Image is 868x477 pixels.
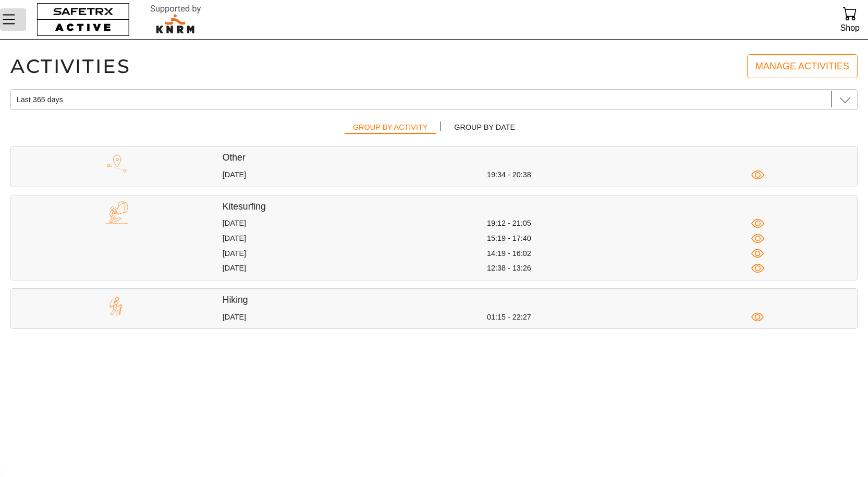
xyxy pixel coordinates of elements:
[223,234,487,243] div: [DATE]
[487,218,751,228] div: 19:12 - 21:05
[223,294,857,306] h5: Hiking
[751,311,764,324] span: View
[751,168,764,181] span: View
[10,54,131,78] h1: Activities
[751,232,764,245] span: View
[353,121,427,134] span: Group by Activity
[454,121,515,134] span: Group by Date
[751,217,764,230] span: View
[223,201,857,213] h5: Kitesurfing
[751,247,764,260] span: View
[223,249,487,259] div: [DATE]
[105,152,129,176] img: TRIP.svg
[487,263,751,273] div: 12:38 - 13:26
[345,119,436,138] button: Group by Activity
[138,3,213,36] img: RescueLogo.svg
[446,119,523,138] button: Group by Date
[487,249,751,259] div: 14:19 - 16:02
[487,234,751,243] div: 15:19 - 17:40
[487,312,751,322] div: 01:15 - 22:27
[840,21,860,35] div: Shop
[487,170,751,180] div: 19:34 - 20:38
[105,201,129,225] img: KITE_SURFING.svg
[17,95,63,104] span: Last 365 days
[751,262,764,275] span: View
[223,170,487,180] div: [DATE]
[747,54,858,78] a: Manage Activities
[223,152,857,164] h5: Other
[755,58,849,75] span: Manage Activities
[223,263,487,273] div: [DATE]
[223,218,487,228] div: [DATE]
[223,312,487,322] div: [DATE]
[105,294,129,318] img: HIKING.svg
